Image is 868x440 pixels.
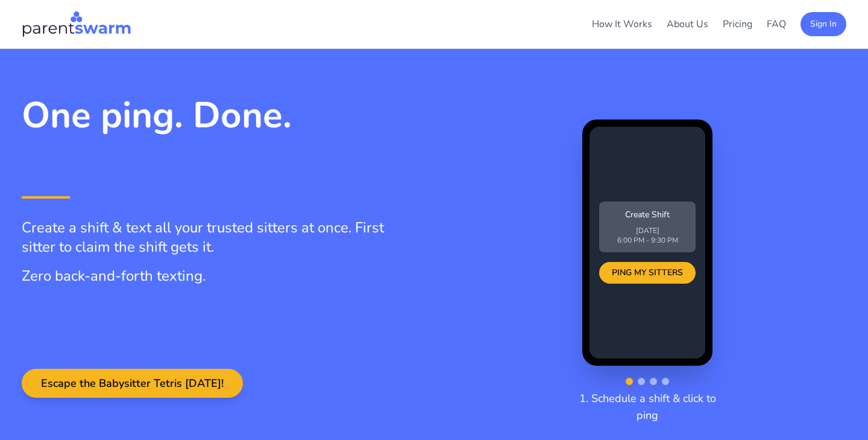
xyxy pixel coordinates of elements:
[606,226,688,235] p: [DATE]
[22,369,243,398] button: Escape the Babysitter Tetris [DATE]!
[723,18,752,31] a: Pricing
[667,18,708,31] a: About Us
[22,377,243,391] a: Escape the Babysitter Tetris [DATE]!
[800,17,846,30] a: Sign In
[606,235,688,245] p: 6:00 PM - 9:30 PM
[22,10,131,39] img: Parentswarm Logo
[599,262,696,284] div: PING MY SITTERS
[800,12,846,36] button: Sign In
[592,18,652,31] a: How It Works
[767,18,786,31] a: FAQ
[606,209,688,221] p: Create Shift
[570,390,725,424] p: 1. Schedule a shift & click to ping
